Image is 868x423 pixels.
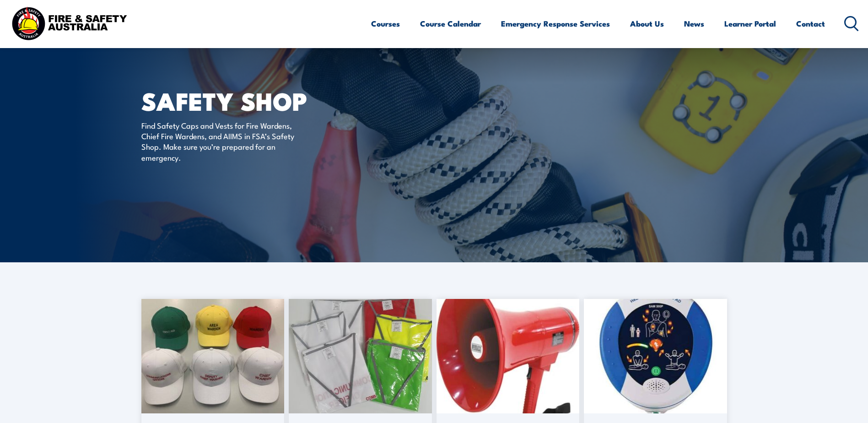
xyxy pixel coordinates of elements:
[289,299,432,413] img: 20230220_093531-scaled-1.jpg
[141,299,285,413] img: caps-scaled-1.jpg
[501,11,610,36] a: Emergency Response Services
[584,299,727,413] img: 500.jpg
[630,11,664,36] a: About Us
[141,90,367,111] h1: SAFETY SHOP
[141,120,308,163] p: Find Safety Caps and Vests for Fire Wardens, Chief Fire Wardens, and AIIMS in FSA’s Safety Shop. ...
[420,11,481,36] a: Course Calendar
[684,11,704,36] a: News
[437,299,580,413] img: megaphone-1.jpg
[724,11,776,36] a: Learner Portal
[796,11,825,36] a: Contact
[371,11,400,36] a: Courses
